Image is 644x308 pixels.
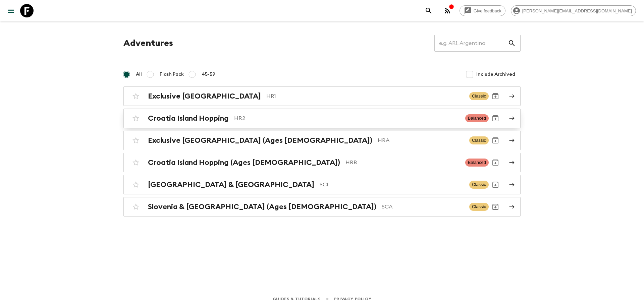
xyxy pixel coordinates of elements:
[148,136,372,145] h2: Exclusive [GEOGRAPHIC_DATA] (Ages [DEMOGRAPHIC_DATA])
[489,134,502,147] button: Archive
[465,159,489,167] span: Balanced
[489,89,502,103] button: Archive
[519,8,636,13] span: [PERSON_NAME][EMAIL_ADDRESS][DOMAIN_NAME]
[345,159,460,167] p: HRB
[136,71,142,78] span: All
[123,153,521,172] a: Croatia Island Hopping (Ages [DEMOGRAPHIC_DATA])HRBBalancedArchive
[202,71,215,78] span: 45-59
[4,4,17,17] button: menu
[234,114,460,122] p: HR2
[160,71,184,78] span: Flash Pack
[469,136,489,144] span: Classic
[334,295,371,303] a: Privacy Policy
[434,34,508,53] input: e.g. AR1, Argentina
[148,202,376,211] h2: Slovenia & [GEOGRAPHIC_DATA] (Ages [DEMOGRAPHIC_DATA])
[465,114,489,122] span: Balanced
[489,112,502,125] button: Archive
[469,92,489,100] span: Classic
[378,136,464,144] p: HRA
[476,71,515,78] span: Include Archived
[123,175,521,194] a: [GEOGRAPHIC_DATA] & [GEOGRAPHIC_DATA]SC1ClassicArchive
[382,203,464,211] p: SCA
[148,158,340,167] h2: Croatia Island Hopping (Ages [DEMOGRAPHIC_DATA])
[148,114,229,123] h2: Croatia Island Hopping
[489,156,502,169] button: Archive
[511,5,636,16] div: [PERSON_NAME][EMAIL_ADDRESS][DOMAIN_NAME]
[273,295,321,303] a: Guides & Tutorials
[489,178,502,191] button: Archive
[123,131,521,150] a: Exclusive [GEOGRAPHIC_DATA] (Ages [DEMOGRAPHIC_DATA])HRAClassicArchive
[123,86,521,106] a: Exclusive [GEOGRAPHIC_DATA]HR1ClassicArchive
[320,181,464,189] p: SC1
[422,4,435,17] button: search adventures
[460,5,505,16] a: Give feedback
[148,180,314,189] h2: [GEOGRAPHIC_DATA] & [GEOGRAPHIC_DATA]
[123,37,173,50] h1: Adventures
[469,203,489,211] span: Classic
[469,181,489,189] span: Classic
[123,197,521,217] a: Slovenia & [GEOGRAPHIC_DATA] (Ages [DEMOGRAPHIC_DATA])SCAClassicArchive
[489,200,502,213] button: Archive
[123,109,521,128] a: Croatia Island HoppingHR2BalancedArchive
[266,92,464,100] p: HR1
[148,92,261,101] h2: Exclusive [GEOGRAPHIC_DATA]
[470,8,505,13] span: Give feedback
